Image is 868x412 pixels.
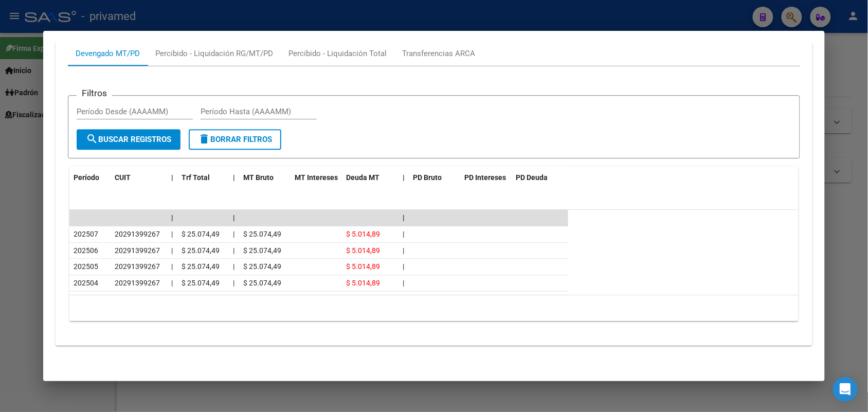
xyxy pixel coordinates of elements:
span: | [233,230,234,238]
span: | [233,213,235,222]
span: 20291399267 [115,246,160,255]
span: Deuda MT [346,173,379,182]
span: 20291399267 [115,279,160,287]
div: Transferencias ARCA [402,48,475,59]
span: 20291399267 [115,230,160,238]
span: $ 25.074,49 [243,262,281,271]
span: 202506 [74,246,98,255]
span: | [403,279,404,287]
span: | [171,279,173,287]
span: 202504 [74,279,98,287]
span: $ 25.074,49 [243,279,281,287]
span: | [171,230,173,238]
datatable-header-cell: Período [69,167,111,189]
datatable-header-cell: Deuda MT [342,167,399,189]
span: | [403,213,405,222]
span: | [233,173,235,182]
div: Percibido - Liquidación Total [288,48,387,59]
span: PD Deuda [516,173,548,182]
span: | [171,173,173,182]
datatable-header-cell: PD Deuda [512,167,568,189]
span: | [233,262,234,271]
span: | [403,246,404,255]
span: Período [74,173,99,182]
span: | [403,230,404,238]
mat-icon: search [86,133,98,145]
span: Borrar Filtros [198,135,272,144]
span: | [233,279,234,287]
span: $ 25.074,49 [182,230,220,238]
mat-icon: delete [198,133,210,145]
span: | [171,246,173,255]
span: PD Intereses [464,173,506,182]
span: $ 25.074,49 [243,230,281,238]
span: 202507 [74,230,98,238]
datatable-header-cell: | [229,167,239,189]
datatable-header-cell: MT Bruto [239,167,291,189]
span: | [233,246,234,255]
button: Borrar Filtros [189,129,281,150]
datatable-header-cell: MT Intereses [291,167,342,189]
datatable-header-cell: | [399,167,409,189]
span: Trf Total [182,173,210,182]
div: Devengado MT/PD [76,48,140,59]
span: | [403,262,404,271]
span: | [171,262,173,271]
datatable-header-cell: Trf Total [177,167,229,189]
span: PD Bruto [413,173,442,182]
span: $ 5.014,89 [346,230,380,238]
span: 20291399267 [115,262,160,271]
span: $ 25.074,49 [182,279,220,287]
div: Open Intercom Messenger [833,377,858,402]
span: 202505 [74,262,98,271]
span: | [403,173,405,182]
datatable-header-cell: PD Intereses [460,167,512,189]
span: $ 5.014,89 [346,262,380,271]
datatable-header-cell: PD Bruto [409,167,460,189]
span: $ 25.074,49 [182,262,220,271]
span: $ 25.074,49 [182,246,220,255]
span: MT Bruto [243,173,274,182]
span: Buscar Registros [86,135,171,144]
span: $ 5.014,89 [346,279,380,287]
span: $ 25.074,49 [243,246,281,255]
span: | [171,213,173,222]
span: MT Intereses [295,173,338,182]
datatable-header-cell: | [167,167,177,189]
div: Percibido - Liquidación RG/MT/PD [155,48,273,59]
datatable-header-cell: CUIT [111,167,167,189]
span: $ 5.014,89 [346,246,380,255]
h3: Filtros [77,87,112,99]
button: Buscar Registros [77,129,180,150]
span: CUIT [115,173,131,182]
